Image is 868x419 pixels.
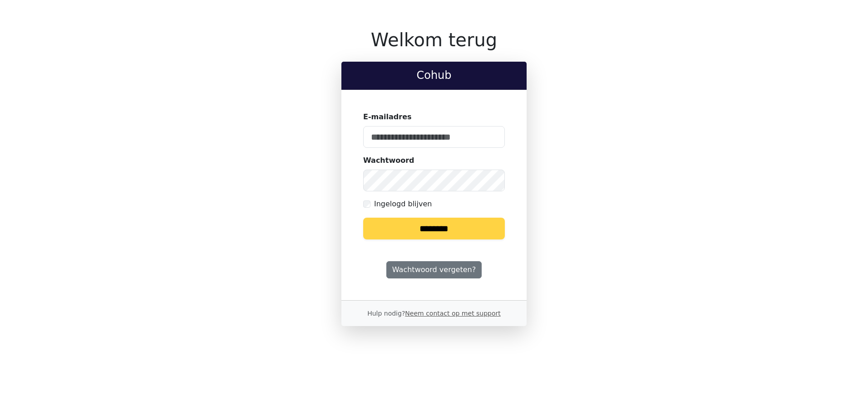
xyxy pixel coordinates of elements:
label: E-mailadres [363,112,412,122]
label: Ingelogd blijven [374,199,432,209]
a: Neem contact op met support [405,310,500,317]
label: Wachtwoord [363,155,414,166]
a: Wachtwoord vergeten? [386,261,482,278]
h1: Welkom terug [341,29,527,51]
h2: Cohub [349,69,519,82]
small: Hulp nodig? [367,310,501,317]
